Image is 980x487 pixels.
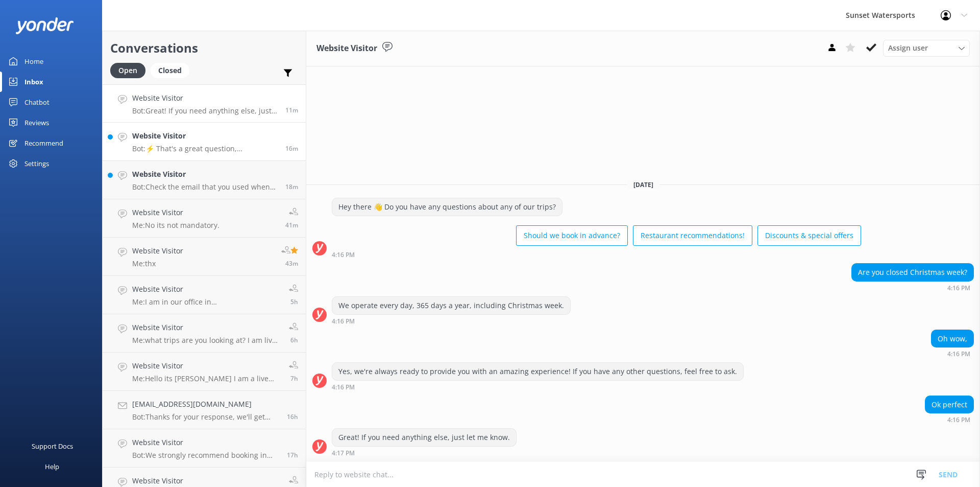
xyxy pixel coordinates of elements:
[24,133,63,153] div: Recommend
[132,360,281,372] h4: Website Visitor
[132,245,183,257] h4: Website Visitor
[285,144,298,153] span: Aug 25 2025 03:12pm (UTC -05:00) America/Cancun
[925,396,973,413] div: Ok perfect
[24,51,43,72] div: Home
[332,317,571,324] div: Aug 25 2025 03:16pm (UTC -05:00) America/Cancun
[332,363,743,380] div: Yes, we're always ready to provide you with an amazing experience! If you have any other question...
[132,221,219,230] p: Me: No its not mandatory.
[103,276,306,314] a: Website VisitorMe:I am in our office in [GEOGRAPHIC_DATA] all day.5h
[24,112,49,133] div: Reviews
[132,144,278,153] p: Bot: ⚡ That's a great question, unfortunately I do not know the answer. I'm going to reach out to...
[290,336,298,344] span: Aug 25 2025 09:20am (UTC -05:00) America/Cancun
[332,384,355,390] strong: 4:16 PM
[132,412,279,422] p: Bot: Thanks for your response, we'll get back to you as soon as we can during opening hours.
[15,17,74,34] img: yonder-white-logo.png
[516,225,628,246] button: Should we book in advance?
[103,238,306,276] a: Website VisitorMe:thx43m
[332,450,355,456] strong: 4:17 PM
[103,199,306,238] a: Website VisitorMe:No its not mandatory.41m
[132,374,281,383] p: Me: Hello its [PERSON_NAME] I am a live agent. Which trip are you considering and when will you b...
[132,297,281,307] p: Me: I am in our office in [GEOGRAPHIC_DATA] all day.
[947,351,970,357] strong: 4:16 PM
[947,417,970,423] strong: 4:16 PM
[132,451,279,460] p: Bot: We strongly recommend booking in advance as our tours are known to sell out, especially this...
[24,153,49,174] div: Settings
[290,374,298,383] span: Aug 25 2025 08:09am (UTC -05:00) America/Cancun
[151,63,189,78] div: Closed
[132,475,279,486] h4: Website Visitor
[633,225,752,246] button: Restaurant recommendations!
[757,225,861,246] button: Discounts & special offers
[316,42,377,55] h3: Website Visitor
[332,383,744,390] div: Aug 25 2025 03:16pm (UTC -05:00) America/Cancun
[932,330,973,347] div: Oh wow,
[332,318,355,324] strong: 4:16 PM
[132,322,281,333] h4: Website Visitor
[132,437,279,448] h4: Website Visitor
[627,180,659,189] span: [DATE]
[24,72,43,92] div: Inbox
[110,63,145,78] div: Open
[45,456,59,477] div: Help
[103,391,306,429] a: [EMAIL_ADDRESS][DOMAIN_NAME]Bot:Thanks for your response, we'll get back to you as soon as we can...
[103,429,306,468] a: Website VisitorBot:We strongly recommend booking in advance as our tours are known to sell out, e...
[290,297,298,306] span: Aug 25 2025 10:23am (UTC -05:00) America/Cancun
[851,284,974,291] div: Aug 25 2025 03:16pm (UTC -05:00) America/Cancun
[132,399,279,410] h4: [EMAIL_ADDRESS][DOMAIN_NAME]
[332,198,562,216] div: Hey there 👋 Do you have any questions about any of our trips?
[132,259,183,268] p: Me: thx
[285,259,298,268] span: Aug 25 2025 02:45pm (UTC -05:00) America/Cancun
[103,84,306,123] a: Website VisitorBot:Great! If you need anything else, just let me know.11m
[103,353,306,391] a: Website VisitorMe:Hello its [PERSON_NAME] I am a live agent. Which trip are you considering and w...
[883,40,970,56] div: Assign User
[132,182,278,192] p: Bot: Check the email that you used when you made your reservation. If you cannot locate the confi...
[287,412,298,421] span: Aug 24 2025 11:21pm (UTC -05:00) America/Cancun
[110,38,298,58] h2: Conversations
[103,161,306,199] a: Website VisitorBot:Check the email that you used when you made your reservation. If you cannot lo...
[132,130,278,142] h4: Website Visitor
[24,92,50,112] div: Chatbot
[132,92,278,104] h4: Website Visitor
[132,284,281,295] h4: Website Visitor
[931,350,974,357] div: Aug 25 2025 03:16pm (UTC -05:00) America/Cancun
[132,169,278,180] h4: Website Visitor
[132,106,278,115] p: Bot: Great! If you need anything else, just let me know.
[285,106,298,114] span: Aug 25 2025 03:16pm (UTC -05:00) America/Cancun
[925,416,974,423] div: Aug 25 2025 03:16pm (UTC -05:00) America/Cancun
[285,221,298,229] span: Aug 25 2025 02:46pm (UTC -05:00) America/Cancun
[103,123,306,161] a: Website VisitorBot:⚡ That's a great question, unfortunately I do not know the answer. I'm going t...
[110,64,151,76] a: Open
[132,207,219,218] h4: Website Visitor
[332,429,516,446] div: Great! If you need anything else, just let me know.
[332,449,517,456] div: Aug 25 2025 03:17pm (UTC -05:00) America/Cancun
[151,64,194,76] a: Closed
[285,182,298,191] span: Aug 25 2025 03:09pm (UTC -05:00) America/Cancun
[103,314,306,353] a: Website VisitorMe:what trips are you looking at? I am live in [GEOGRAPHIC_DATA] and happy to help.6h
[888,42,928,54] span: Assign user
[132,336,281,345] p: Me: what trips are you looking at? I am live in [GEOGRAPHIC_DATA] and happy to help.
[332,252,355,258] strong: 4:16 PM
[852,264,973,281] div: Are you closed Christmas week?
[32,436,73,456] div: Support Docs
[332,297,570,314] div: We operate every day, 365 days a year, including Christmas week.
[287,451,298,459] span: Aug 24 2025 09:49pm (UTC -05:00) America/Cancun
[947,285,970,291] strong: 4:16 PM
[332,251,861,258] div: Aug 25 2025 03:16pm (UTC -05:00) America/Cancun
